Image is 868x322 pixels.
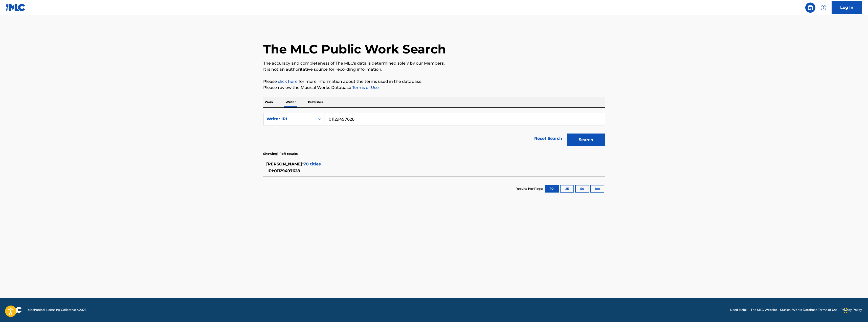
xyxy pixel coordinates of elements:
[780,308,837,312] a: Musical Works Database Terms of Use
[807,5,813,11] img: search
[268,168,274,173] span: IPI:
[751,308,777,312] a: The MLC Website
[274,168,300,173] span: 01129497628
[832,1,862,14] a: Log In
[590,185,604,193] button: 100
[560,185,574,193] button: 25
[6,4,26,11] img: MLC Logo
[6,307,22,313] img: logo
[263,113,605,149] form: Search Form
[263,97,275,107] p: Work
[351,85,379,90] a: Terms of Use
[567,134,605,146] button: Search
[263,151,298,156] p: Showing 1 - 1 of 1 results
[516,186,544,191] p: Results Per Page:
[263,60,605,66] p: The accuracy and completeness of The MLC's data is determined solely by our Members.
[844,303,847,318] div: Drag
[263,66,605,72] p: It is not an authoritative source for recording information.
[730,308,748,312] a: Need Help?
[843,298,868,322] iframe: Chat Widget
[28,308,86,312] span: Mechanical Licensing Collective © 2025
[545,185,559,193] button: 10
[266,162,303,166] span: [PERSON_NAME] :
[266,116,312,122] div: Writer IPI
[263,85,605,91] p: Please review the Musical Works Database
[575,185,589,193] button: 50
[303,162,321,166] span: 70 titles
[820,5,827,11] img: help
[284,97,297,107] p: Writer
[306,97,325,107] p: Publisher
[263,79,605,85] p: Please for more information about the terms used in the database.
[532,133,565,144] a: Reset Search
[818,3,829,13] div: Help
[263,42,446,57] h1: The MLC Public Work Search
[805,3,815,13] a: Public Search
[278,79,298,84] a: click here
[840,308,862,312] a: Privacy Policy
